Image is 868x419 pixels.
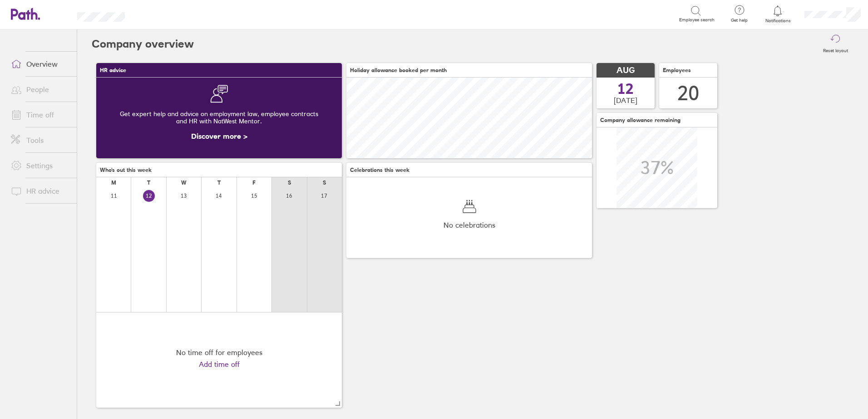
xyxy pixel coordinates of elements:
[617,82,634,96] span: 12
[217,180,221,186] div: T
[4,156,77,175] a: Settings
[252,180,256,186] div: F
[100,67,126,73] span: HR advice
[763,5,793,24] a: Notifications
[199,360,240,368] a: Add time off
[600,117,681,123] span: Company allowance remaining
[725,18,754,23] span: Get help
[763,18,793,24] span: Notifications
[111,180,116,186] div: M
[616,66,635,75] span: AUG
[444,221,495,229] span: No celebrations
[4,55,77,73] a: Overview
[104,103,335,132] div: Get expert help and advice on employment law, employee contracts and HR with NatWest Mentor.
[181,180,187,186] div: W
[679,17,715,23] span: Employee search
[149,10,173,18] div: Search
[4,80,77,98] a: People
[818,45,853,54] label: Reset layout
[4,182,77,200] a: HR advice
[147,180,150,186] div: T
[818,29,853,58] button: Reset layout
[191,132,247,141] a: Discover more >
[663,67,691,73] span: Employees
[4,131,77,149] a: Tools
[323,180,326,186] div: S
[350,167,409,173] span: Celebrations this week
[176,348,262,356] div: No time off for employees
[4,106,77,124] a: Time off
[350,67,447,73] span: Holiday allowance booked per month
[288,180,291,186] div: S
[92,29,194,58] h2: Company overview
[100,167,152,173] span: Who's out this week
[614,96,637,104] span: [DATE]
[677,82,699,105] div: 20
